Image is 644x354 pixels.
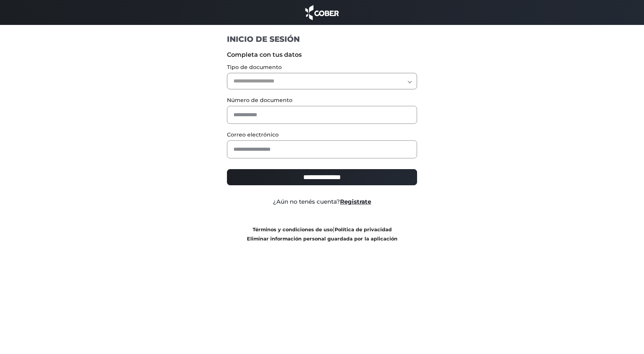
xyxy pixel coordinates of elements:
a: Política de privacidad [335,227,392,232]
label: Número de documento [227,96,417,104]
label: Completa con tus datos [227,50,417,59]
a: Términos y condiciones de uso [253,227,333,232]
img: cober_marca.png [303,4,341,21]
div: ¿Aún no tenés cuenta? [221,198,423,206]
label: Tipo de documento [227,63,417,71]
a: Eliminar información personal guardada por la aplicación [247,236,398,242]
div: | [221,225,423,243]
a: Registrate [340,198,371,205]
h1: INICIO DE SESIÓN [227,34,417,44]
label: Correo electrónico [227,131,417,139]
